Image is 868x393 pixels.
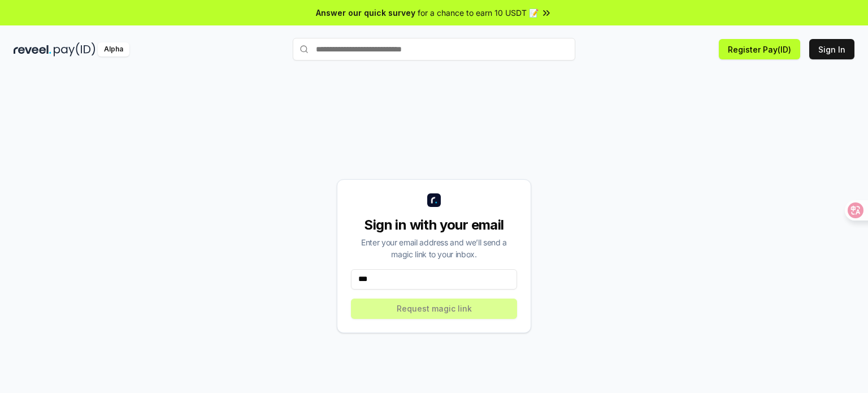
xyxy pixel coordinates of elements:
div: Enter your email address and we’ll send a magic link to your inbox. [351,236,517,260]
div: Sign in with your email [351,216,517,234]
span: for a chance to earn 10 USDT 📝 [418,7,539,19]
img: pay_id [54,42,96,57]
img: logo_small [427,193,441,207]
div: Alpha [98,42,129,57]
button: Sign In [809,39,854,59]
button: Register Pay(ID) [719,39,800,59]
img: reveel_dark [14,42,51,57]
span: Answer our quick survey [316,7,415,19]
